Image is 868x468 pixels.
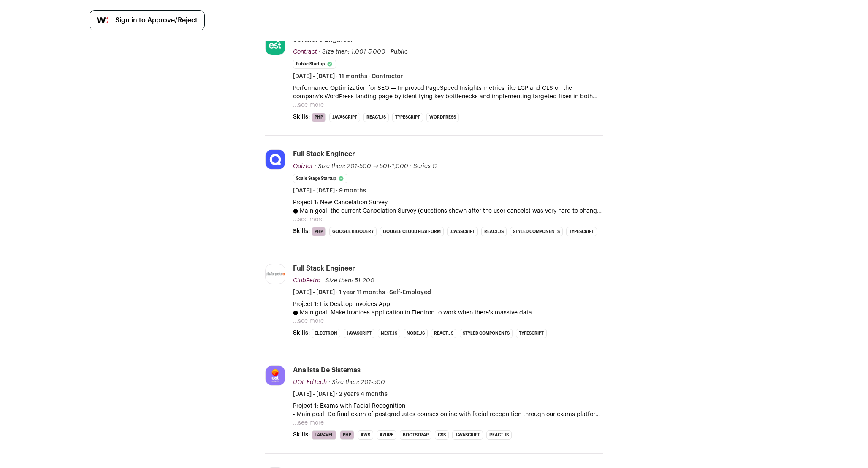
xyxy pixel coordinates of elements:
p: ●​ Main goal: Make Invoices application in Electron to work when there's massive data [293,308,603,317]
span: Skills: [293,430,310,439]
span: · Size then: 1,001-5,000 [319,49,385,55]
span: · Size then: 201-500 [328,379,385,385]
li: PHP [312,227,326,236]
li: PHP [340,430,354,440]
li: Public Startup [293,60,336,69]
span: Skills: [293,227,310,235]
li: React.js [486,430,512,440]
li: React.js [481,227,507,236]
div: Analista de sistemas [293,365,361,375]
li: WordPress [426,113,459,122]
li: Azure [377,430,396,440]
p: Project 1: Exams with Facial Recognition [293,402,603,410]
span: Series C [413,163,437,169]
button: ...see more [293,317,324,325]
span: Quizlet [293,163,313,169]
button: ...see more [293,215,324,224]
li: JavaScript [452,430,483,440]
img: 41869c2cc023a1cacaa5f917ec900ff65bbe828ffd7ace8571580fa60fce2b24.jpg [266,150,285,169]
img: wellfound-symbol-flush-black-fb3c872781a75f747ccb3a119075da62bfe97bd399995f84a933054e44a575c4.png [97,17,108,23]
li: CSS [435,430,449,440]
li: Styled Components [460,329,513,338]
button: ...see more [293,419,324,427]
p: Project 1: Fix Desktop Invoices App [293,300,603,308]
li: React.js [363,113,389,122]
span: Contract [293,49,317,55]
span: · Size then: 201-500 → 501-1,000 [315,163,408,169]
button: ...see more [293,101,324,109]
li: TypeScript [516,329,547,338]
li: JavaScript [329,113,360,122]
img: 8304e1d583e81e299e3e76a6a943dffae52d8bd321e154f24375be34bf87c96d.jpg [266,35,285,55]
span: · [410,162,412,170]
span: [DATE] - [DATE] · 9 months [293,187,366,195]
div: Full Stack Engineer [293,264,355,273]
li: PHP [312,113,326,122]
span: · Size then: 51-200 [322,278,374,284]
span: · [387,48,389,56]
span: Skills: [293,113,310,121]
span: Public [391,49,408,55]
li: Google Cloud Platform [380,227,444,236]
li: Bootstrap [400,430,431,440]
span: ClubPetro [293,278,320,284]
li: JavaScript [447,227,478,236]
span: Skills: [293,329,310,337]
li: React.js [431,329,456,338]
li: Styled Components [510,227,563,236]
span: [DATE] - [DATE] · 1 year 11 months · Self-Employed [293,288,431,297]
img: 3acc962a1267c003bceae8908c78e512c3f874ffe316128f044ba2a6b097b82c.jpg [266,366,285,385]
li: Scale Stage Startup [293,174,347,183]
span: [DATE] - [DATE] · 11 months · Contractor [293,72,403,81]
span: [DATE] - [DATE] · 2 years 4 months [293,390,388,398]
img: 9b11b0c0fc98552d106c06efec1b733bb383e5860fd1b39a1d54d3122d92f0ee.png [266,272,285,276]
li: Laravel [312,430,336,440]
div: Full Stack Engineer [293,149,355,159]
a: Sign in to Approve/Reject [90,10,205,30]
li: Google BigQuery [329,227,377,236]
p: Project 1: New Cancelation Survey [293,198,603,207]
li: TypeScript [566,227,597,236]
li: Electron [312,329,340,338]
li: Nest.js [378,329,400,338]
p: - Main goal: Do final exam of postgraduates courses online with facial recognition through our ex... [293,410,603,419]
span: Sign in to Approve/Reject [115,15,198,25]
li: JavaScript [344,329,374,338]
p: ●​ Main goal: the current Cancelation Survey (questions shown after the user cancels) was very ha... [293,207,603,215]
span: UOL EdTech [293,379,327,385]
li: TypeScript [392,113,423,122]
p: Performance Optimization for SEO — Improved PageSpeed Insights metrics like LCP and CLS on the co... [293,84,603,101]
li: Node.js [404,329,428,338]
li: AWS [358,430,373,440]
